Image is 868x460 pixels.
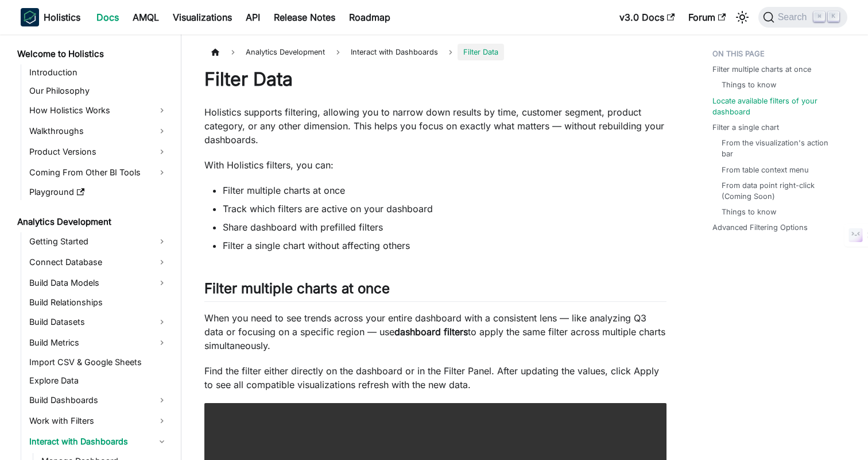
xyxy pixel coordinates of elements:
[26,232,171,251] a: Getting Started
[613,8,681,26] a: v3.0 Docs
[26,274,171,292] a: Build Data Models
[394,326,468,338] strong: dashboard filters
[458,44,504,60] span: Filter Data
[722,206,776,217] a: Things to know
[26,83,171,99] a: Our Philosophy
[828,11,839,22] kbd: K
[44,10,80,24] b: Holistics
[26,354,171,370] a: Import CSV & Google Sheets
[722,79,776,90] a: Things to know
[712,222,808,233] a: Advanced Filtering Options
[26,101,171,120] a: How Holistics Works
[21,8,39,26] img: Holistics
[267,8,342,26] a: Release Notes
[26,163,171,182] a: Coming From Other BI Tools
[223,239,666,252] li: Filter a single chart without affecting others
[712,122,779,133] a: Filter a single chart
[722,137,836,159] a: From the visualization's action bar
[223,183,666,197] li: Filter multiple charts at once
[26,143,171,161] a: Product Versions
[345,44,444,60] span: Interact with Dashboards
[26,412,171,430] a: Work with Filters
[26,432,171,451] a: Interact with Dashboards
[712,95,840,117] a: Locate available filters of your dashboard
[26,64,171,80] a: Introduction
[26,184,171,200] a: Playground
[204,105,666,147] p: Holistics supports filtering, allowing you to narrow down results by time, customer segment, prod...
[9,34,181,460] nav: Docs sidebar
[712,64,811,75] a: Filter multiple charts at once
[722,164,809,175] a: From table context menu
[166,8,239,26] a: Visualizations
[26,373,171,389] a: Explore Data
[204,158,666,172] p: With Holistics filters, you can:
[240,44,331,60] span: Analytics Development
[26,122,171,140] a: Walkthroughs
[204,364,666,392] p: Find the filter either directly on the dashboard or in the Filter Panel. After updating the value...
[342,8,397,26] a: Roadmap
[223,202,666,216] li: Track which filters are active on your dashboard
[204,68,666,91] h1: Filter Data
[126,8,166,26] a: AMQL
[204,44,226,60] a: Home page
[813,11,825,22] kbd: ⌘
[26,313,171,331] a: Build Datasets
[90,8,126,26] a: Docs
[722,180,836,202] a: From data point right-click (Coming Soon)
[239,8,267,26] a: API
[774,12,814,22] span: Search
[21,8,80,26] a: HolisticsHolistics
[681,8,733,26] a: Forum
[26,253,171,271] a: Connect Database
[204,311,666,352] p: When you need to see trends across your entire dashboard with a consistent lens — like analyzing ...
[204,44,666,60] nav: Breadcrumbs
[26,294,171,310] a: Build Relationships
[26,333,171,352] a: Build Metrics
[733,8,751,26] button: Switch between dark and light mode (currently light mode)
[223,220,666,234] li: Share dashboard with prefilled filters
[204,280,666,302] h2: Filter multiple charts at once
[14,214,171,230] a: Analytics Development
[14,46,171,62] a: Welcome to Holistics
[26,391,171,409] a: Build Dashboards
[758,7,847,28] button: Search (Command+K)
